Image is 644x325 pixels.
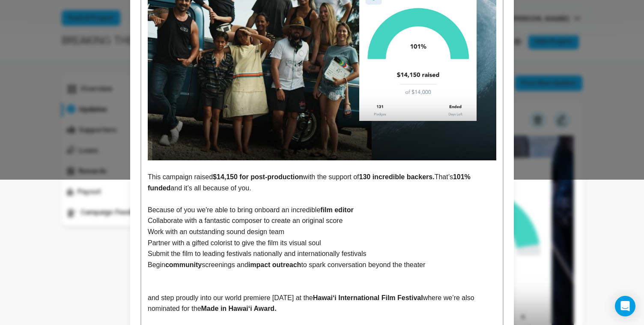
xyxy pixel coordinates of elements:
strong: film editor [320,206,353,214]
div: Open Intercom Messenger [615,296,635,316]
strong: Hawai‘i International Film Festival [313,294,423,301]
strong: Made in Hawai‘i Award. [201,305,277,312]
strong: community [165,261,202,268]
p: and step proudly into our world premiere [DATE] at the where we’re also nominated for the [148,292,496,314]
p: Submit the film to leading festivals nationally and internationally festivals [148,248,496,259]
p: Begin screenings and to spark conversation beyond the theater [148,259,496,271]
p: Because of you we're able to bring onboard an incredible [148,205,496,216]
strong: 130 incredible backers. [359,173,435,181]
strong: $14,150 for post-production [213,173,303,181]
p: Collaborate with a fantastic composer to create an original score [148,215,496,226]
strong: impact outreach [248,261,301,268]
p: Work with an outstanding sound design team [148,226,496,238]
p: Partner with a gifted colorist to give the film its visual soul [148,238,496,249]
p: This campaign raised with the support of That’s and it’s all because of you. [148,172,496,193]
strong: 101% funded [148,173,472,192]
